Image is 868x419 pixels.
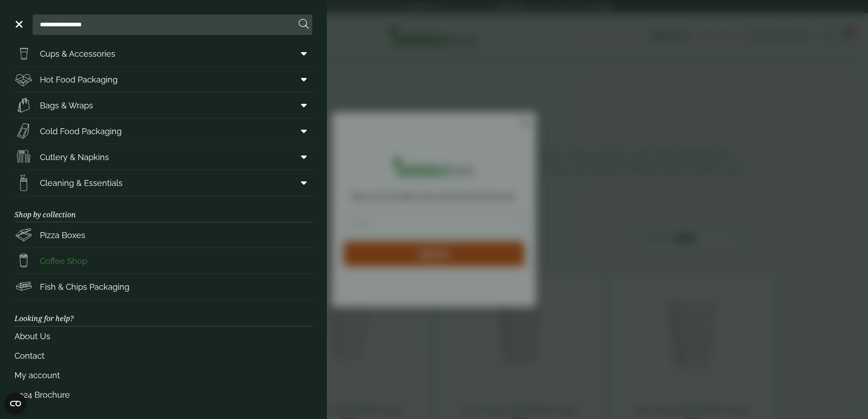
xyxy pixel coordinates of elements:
[40,229,85,241] span: Pizza Boxes
[40,281,129,293] span: Fish & Chips Packaging
[15,122,33,140] img: Sandwich_box.svg
[40,73,118,86] span: Hot Food Packaging
[15,148,33,166] img: Cutlery.svg
[15,70,33,88] img: Deli_box.svg
[15,278,33,296] img: FishNchip_box.svg
[15,226,33,244] img: Pizza_boxes.svg
[15,196,312,222] h3: Shop by collection
[15,252,33,270] img: HotDrink_paperCup.svg
[15,96,33,114] img: Paper_carriers.svg
[40,99,93,112] span: Bags & Wraps
[15,346,312,365] a: Contact
[15,365,312,385] a: My account
[15,44,33,63] img: PintNhalf_cup.svg
[15,93,312,118] a: Bags & Wraps
[15,274,312,299] a: Fish & Chips Packaging
[15,174,33,192] img: open-wipe.svg
[15,144,312,170] a: Cutlery & Napkins
[15,385,312,404] a: 2024 Brochure
[15,170,312,195] a: Cleaning & Essentials
[40,48,115,60] span: Cups & Accessories
[15,222,312,248] a: Pizza Boxes
[15,41,312,66] a: Cups & Accessories
[15,300,312,326] h3: Looking for help?
[15,248,312,273] a: Coffee Shop
[40,177,123,189] span: Cleaning & Essentials
[40,255,87,267] span: Coffee Shop
[5,393,26,414] button: Open CMP widget
[15,118,312,144] a: Cold Food Packaging
[15,326,312,346] a: About Us
[40,125,122,137] span: Cold Food Packaging
[40,151,109,163] span: Cutlery & Napkins
[15,67,312,92] a: Hot Food Packaging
